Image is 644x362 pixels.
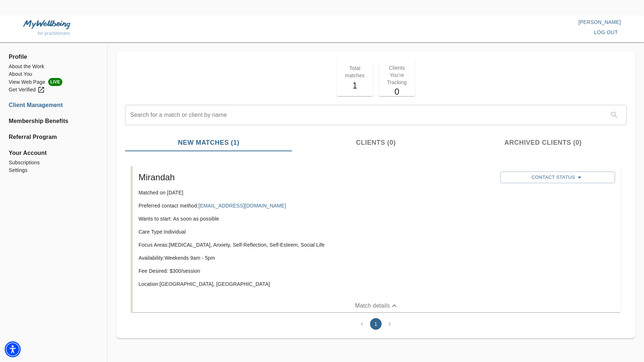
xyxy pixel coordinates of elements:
[138,172,494,183] h5: Mirandah
[9,117,99,126] a: Membership Benefits
[9,63,99,70] a: About the Work
[341,80,369,91] h5: 1
[23,20,70,29] img: MyWellbeing
[9,86,99,94] a: Get Verified
[9,133,99,141] a: Referral Program
[9,159,99,166] a: Subscriptions
[38,31,70,36] span: for practitioners
[500,172,615,183] button: Contact Status
[138,215,494,222] p: Wants to start: As soon as possible
[129,138,288,148] span: New Matches (1)
[370,318,382,330] button: page 1
[9,149,99,157] span: Your Account
[355,318,396,330] nav: pagination navigation
[138,202,494,209] p: Preferred contact method:
[9,78,99,86] a: View Web PageLIVE
[504,173,611,182] span: Contact Status
[9,166,99,174] a: Settings
[138,267,494,275] p: Fee Desired: $ 300 /session
[591,26,621,39] button: log out
[138,189,494,196] p: Matched on [DATE]
[5,341,21,357] div: Accessibility Menu
[9,101,99,110] a: Client Management
[9,78,99,86] li: View Web Page
[594,28,618,37] span: log out
[138,254,494,262] p: Availability: Weekends 9am - 5pm
[9,70,99,78] a: About You
[9,53,99,61] span: Profile
[355,301,390,310] p: Match details
[464,138,622,148] span: Archived Clients (0)
[296,138,455,148] span: Clients (0)
[133,299,621,312] button: Match details
[138,241,494,248] p: Focus Areas: [MEDICAL_DATA], Anxiety, Self-Reflection, Self-Esteem, Social Life
[9,86,45,94] div: Get Verified
[199,203,286,209] a: [EMAIL_ADDRESS][DOMAIN_NAME]
[341,65,369,79] p: Total matches
[48,78,62,86] span: LIVE
[383,86,411,98] h5: 0
[138,228,494,235] p: Care Type: Individual
[138,280,494,288] p: Location: [GEOGRAPHIC_DATA], [GEOGRAPHIC_DATA]
[383,64,411,86] p: Clients You're Tracking
[322,18,621,26] p: [PERSON_NAME]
